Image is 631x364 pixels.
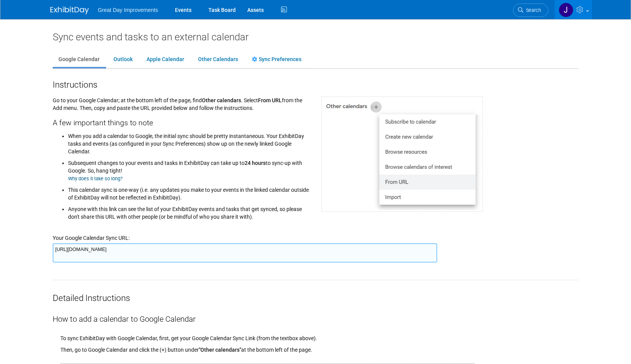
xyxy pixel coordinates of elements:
[53,52,105,67] a: Google Calendar
[192,52,244,67] a: Other Calendars
[53,31,579,43] div: Sync events and tasks to an external calendar
[68,155,310,182] li: Subsequent changes to your events and tasks in ExhibitDay can take up to to sync-up with Google. ...
[53,243,437,263] textarea: [URL][DOMAIN_NAME]
[559,3,573,17] img: Jennifer Hockstra
[53,224,579,242] div: Your Google Calendar Sync URL:
[245,160,266,166] span: 24 hours
[202,97,241,103] span: Other calendars
[523,7,541,13] span: Search
[68,182,310,201] li: This calendar sync is one-way (i.e. any updates you make to your events in the linked calendar ou...
[68,130,310,155] li: When you add a calendar to Google, the initial sync should be pretty instantaneous. Your ExhibitD...
[68,176,123,181] a: Why does it take so long?
[108,52,138,67] a: Outlook
[60,325,579,342] div: To sync ExhibitDay with Google Calendar, first, get your Google Calendar Sync Link (from the text...
[53,304,579,325] div: How to add a calendar to Google Calendar
[50,7,89,14] img: ExhibitDay
[47,91,316,224] div: Go to your Google Calendar; at the bottom left of the page, find . Select from the Add menu. Then...
[513,3,548,17] a: Search
[53,280,579,304] div: Detailed Instructions
[68,201,310,221] li: Anyone with this link can see the list of your ExhibitDay events and tasks that get synced, so pl...
[141,52,190,67] a: Apple Calendar
[246,52,307,67] a: Sync Preferences
[53,76,579,91] div: Instructions
[258,97,282,103] span: From URL
[321,96,483,212] img: Google Calendar screen shot for adding external calendar
[98,7,158,13] span: Great Day Improvements
[60,342,579,354] div: Then, go to Google Calendar and click the (+) button under at the bottom left of the page.
[199,347,241,353] span: "Other calendars"
[53,112,310,128] div: A few important things to note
